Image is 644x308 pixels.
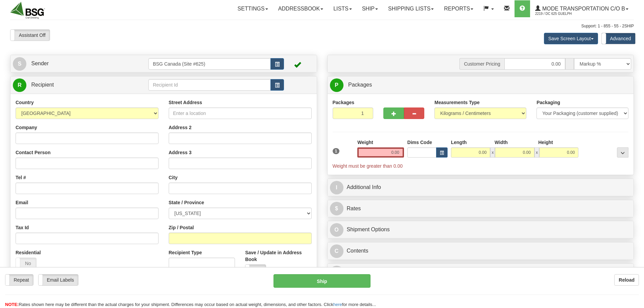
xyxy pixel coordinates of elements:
[330,244,343,258] span: C
[16,174,26,181] label: Tel #
[169,174,177,181] label: City
[16,99,34,106] label: Country
[535,10,586,17] span: 2219 / DC 625 Guelph
[330,181,343,194] span: I
[439,0,478,17] a: Reports
[10,23,634,29] div: Support: 1 - 855 - 55 - 2SHIP
[357,0,383,17] a: Ship
[330,181,631,194] a: IAdditional Info
[459,58,504,70] span: Customer Pricing
[544,33,598,44] button: Save Screen Layout
[16,199,28,206] label: Email
[530,0,634,17] a: Mode Transportation c/o B 2219 / DC 625 Guelph
[619,277,635,283] b: Reload
[617,147,628,158] div: ...
[333,99,355,106] label: Packages
[169,249,202,256] label: Recipient Type
[16,258,36,269] label: No
[495,139,508,146] label: Width
[169,108,312,119] input: Enter a location
[169,149,192,156] label: Address 3
[330,244,631,258] a: CContents
[273,274,371,288] button: Ship
[330,78,631,92] a: P Packages
[169,99,202,106] label: Street Address
[5,302,19,307] span: NOTE:
[169,224,194,231] label: Zip / Postal
[541,6,625,11] span: Mode Transportation c/o B
[5,275,33,285] label: Repeat
[383,0,439,17] a: Shipping lists
[16,224,29,231] label: Tax Id
[534,147,539,158] span: x
[169,124,192,131] label: Address 2
[10,30,50,41] label: Assistant Off
[330,78,343,92] span: P
[148,79,271,91] input: Recipient Id
[357,139,373,146] label: Weight
[233,0,273,17] a: Settings
[16,249,41,256] label: Residential
[333,163,403,169] span: Weight must be greater than 0.00
[333,148,340,154] span: 1
[39,275,78,285] label: Email Labels
[330,265,631,279] a: CCustoms
[490,147,495,158] span: x
[407,139,432,146] label: Dims Code
[434,99,480,106] label: Measurements Type
[16,124,37,131] label: Company
[628,119,643,188] iframe: chat widget
[330,223,631,237] a: OShipment Options
[13,78,134,92] a: R Recipient
[348,82,372,88] span: Packages
[536,99,560,106] label: Packaging
[273,0,329,17] a: Addressbook
[31,82,54,88] span: Recipient
[16,149,50,156] label: Contact Person
[245,265,266,276] label: No
[330,266,343,279] span: C
[330,202,343,215] span: $
[13,57,26,71] span: S
[538,139,553,146] label: Height
[148,58,271,70] input: Sender Id
[614,274,639,286] button: Reload
[31,61,49,66] span: Sender
[13,78,26,92] span: R
[451,139,467,146] label: Length
[330,223,343,237] span: O
[245,249,311,263] label: Save / Update in Address Book
[169,199,204,206] label: State / Province
[602,33,635,44] label: Advanced
[330,202,631,216] a: $Rates
[13,57,148,71] a: S Sender
[10,2,45,19] img: logo2219.jpg
[333,302,342,307] a: here
[328,0,357,17] a: Lists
